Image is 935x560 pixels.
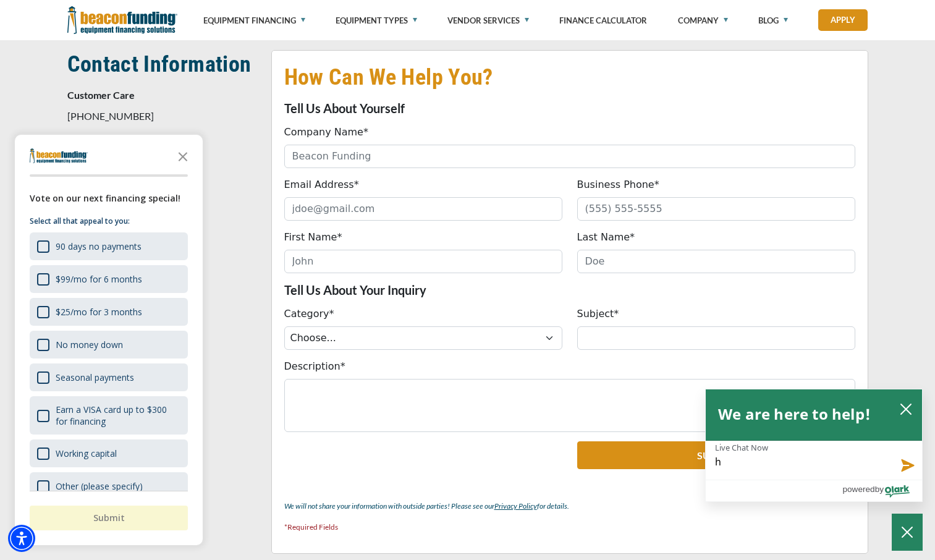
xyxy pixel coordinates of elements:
[30,232,188,260] div: 90 days no payments
[892,514,923,551] button: Close Chatbox
[494,501,537,511] a: Privacy Policy
[577,441,855,469] button: Submit
[284,282,855,297] p: Tell Us About Your Inquiry
[30,148,88,163] img: Company logo
[284,125,368,140] label: Company Name*
[284,499,855,514] p: We will not share your information with outside parties! Please see our for details.
[284,520,855,535] p: *Required Fields
[284,441,434,480] iframe: reCAPTCHA
[171,143,195,168] button: Close the survey
[577,230,635,245] label: Last Name*
[30,215,188,227] p: Select all that appeal to you:
[56,371,134,383] div: Seasonal payments
[30,363,188,391] div: Seasonal payments
[284,63,855,91] h2: How Can We Help You?
[284,307,334,321] label: Category*
[577,307,619,321] label: Subject*
[577,250,855,273] input: Doe
[718,402,871,426] h2: We are here to help!
[284,250,562,273] input: John
[56,339,123,350] div: No money down
[56,273,142,285] div: $99/mo for 6 months
[30,506,188,530] button: Submit
[56,480,143,492] div: Other (please specify)
[15,135,203,545] div: Survey
[30,265,188,293] div: $99/mo for 6 months
[67,89,135,101] strong: Customer Care
[56,306,142,318] div: $25/mo for 3 months
[284,145,855,168] input: Beacon Funding
[891,451,922,480] button: Send message
[56,404,180,427] div: Earn a VISA card up to $300 for financing
[30,331,188,358] div: No money down
[818,9,868,31] a: Apply
[577,197,855,221] input: (555) 555-5555
[715,443,768,452] label: Live Chat Now
[842,480,922,501] a: Powered by Olark - open in a new tab
[30,298,188,326] div: $25/mo for 3 months
[284,230,342,245] label: First Name*
[56,240,142,252] div: 90 days no payments
[30,439,188,467] div: Working capital
[284,197,562,221] input: jdoe@gmail.com
[284,177,359,192] label: Email Address*
[56,448,117,459] div: Working capital
[30,192,188,205] div: Vote on our next financing special!
[30,472,188,500] div: Other (please specify)
[30,396,188,435] div: Earn a VISA card up to $300 for financing
[577,177,659,192] label: Business Phone*
[284,101,855,116] p: Tell Us About Yourself
[8,525,35,552] div: Accessibility Menu
[896,400,916,417] button: close chatbox
[67,50,256,78] h2: Contact Information
[842,482,874,497] span: powered
[705,389,923,502] div: olark chatbox
[284,359,345,374] label: Description*
[875,482,884,497] span: by
[67,109,256,124] p: [PHONE_NUMBER]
